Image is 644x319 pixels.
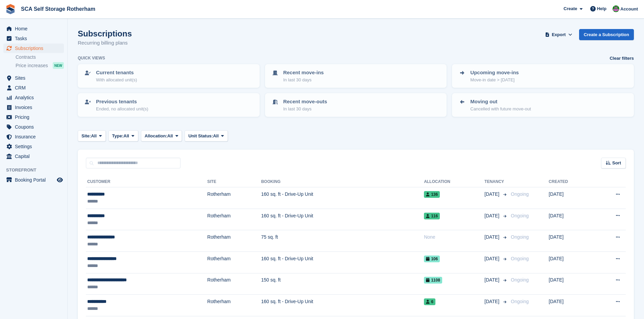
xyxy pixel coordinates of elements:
[78,55,105,61] h6: Quick views
[549,295,593,316] td: [DATE]
[283,77,324,83] p: In last 30 days
[15,83,55,92] span: CRM
[207,295,261,316] td: Rotherham
[484,234,501,241] span: [DATE]
[188,133,213,139] span: Unit Status:
[185,130,228,141] button: Unit Status: All
[484,212,501,219] span: [DATE]
[3,73,64,83] a: menu
[484,177,508,187] th: Tenancy
[3,152,64,161] a: menu
[283,98,327,106] p: Recent move-outs
[3,34,64,43] a: menu
[78,65,259,87] a: Current tenants With allocated unit(s)
[597,5,606,12] span: Help
[424,277,442,284] span: 1108
[15,142,55,151] span: Settings
[96,98,148,106] p: Previous tenants
[283,106,327,112] p: In last 30 days
[16,62,48,69] span: Price increases
[470,69,519,77] p: Upcoming move-ins
[470,106,531,112] p: Cancelled with future move-out
[549,230,593,252] td: [DATE]
[424,191,440,198] span: 136
[145,133,167,139] span: Allocation:
[610,55,634,62] a: Clear filters
[511,191,529,197] span: Ongoing
[6,167,67,174] span: Storefront
[484,276,501,284] span: [DATE]
[207,251,261,273] td: Rotherham
[15,93,55,102] span: Analytics
[261,273,424,295] td: 150 sq. ft
[123,133,129,139] span: All
[3,103,64,112] a: menu
[167,133,173,139] span: All
[3,93,64,102] a: menu
[511,213,529,218] span: Ongoing
[81,133,91,139] span: Site:
[109,130,138,141] button: Type: All
[424,298,435,305] span: 6
[544,29,574,40] button: Export
[424,177,484,187] th: Allocation
[141,130,182,141] button: Allocation: All
[15,132,55,141] span: Insurance
[207,273,261,295] td: Rotherham
[96,69,137,77] p: Current tenants
[16,62,64,69] a: Price increases NEW
[207,187,261,209] td: Rotherham
[3,175,64,185] a: menu
[261,187,424,209] td: 160 sq. ft - Drive-Up Unit
[261,251,424,273] td: 160 sq. ft - Drive-Up Unit
[15,24,55,33] span: Home
[453,94,633,116] a: Moving out Cancelled with future move-out
[484,255,501,262] span: [DATE]
[613,5,619,12] img: Sarah Race
[16,54,64,60] a: Contracts
[511,299,529,304] span: Ongoing
[484,298,501,305] span: [DATE]
[78,39,132,47] p: Recurring billing plans
[261,177,424,187] th: Booking
[484,191,501,198] span: [DATE]
[424,234,484,241] div: None
[15,73,55,83] span: Sites
[511,277,529,283] span: Ongoing
[612,160,621,166] span: Sort
[56,176,64,184] a: Preview store
[549,209,593,230] td: [DATE]
[579,29,634,40] a: Create a Subscription
[15,44,55,53] span: Subscriptions
[453,65,633,87] a: Upcoming move-ins Move-in date > [DATE]
[78,130,106,141] button: Site: All
[564,5,577,12] span: Create
[549,187,593,209] td: [DATE]
[424,213,440,219] span: 116
[78,94,259,116] a: Previous tenants Ended, no allocated unit(s)
[18,3,98,15] a: SCA Self Storage Rotherham
[5,4,16,14] img: stora-icon-8386f47178a22dfd0bd8f6a31ec36ba5ce8667c1dd55bd0f319d3a0aa187defe.svg
[511,234,529,240] span: Ongoing
[3,122,64,132] a: menu
[3,142,64,151] a: menu
[261,209,424,230] td: 160 sq. ft - Drive-Up Unit
[15,152,55,161] span: Capital
[549,273,593,295] td: [DATE]
[620,6,638,12] span: Account
[261,230,424,252] td: 75 sq. ft
[549,251,593,273] td: [DATE]
[15,175,55,185] span: Booking Portal
[552,31,566,38] span: Export
[15,103,55,112] span: Invoices
[3,83,64,92] a: menu
[15,34,55,43] span: Tasks
[266,94,446,116] a: Recent move-outs In last 30 days
[53,62,64,69] div: NEW
[96,77,137,83] p: With allocated unit(s)
[3,112,64,122] a: menu
[78,29,132,38] h1: Subscriptions
[207,177,261,187] th: Site
[3,44,64,53] a: menu
[424,256,440,262] span: 106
